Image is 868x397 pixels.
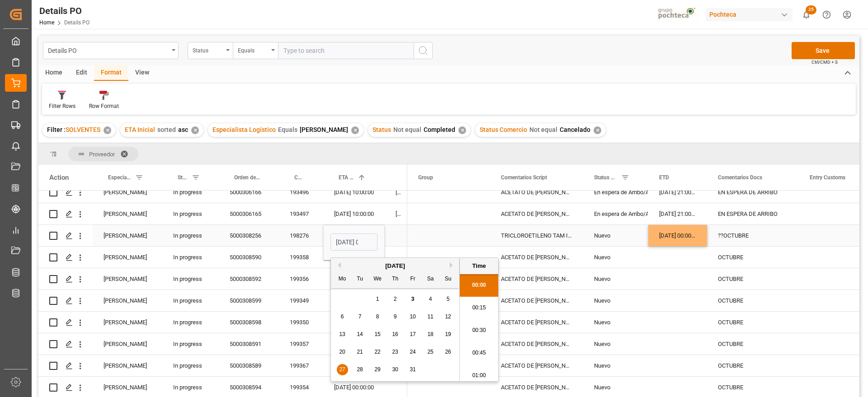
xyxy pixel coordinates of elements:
[162,203,219,224] div: In progress
[219,312,279,333] div: 5000308598
[162,247,219,268] div: In progress
[38,268,407,290] div: Press SPACE to select this row.
[341,313,344,320] span: 6
[323,268,385,290] div: [DATE] 00:00:00
[323,203,385,224] div: [DATE] 10:00:00
[594,225,637,246] div: Nuevo
[38,65,69,81] div: Home
[357,331,363,337] span: 14
[374,366,380,373] span: 29
[594,312,637,333] div: Nuevo
[443,311,454,322] div: Choose Sunday, October 12th, 2025
[372,364,383,375] div: Choose Wednesday, October 29th, 2025
[460,364,498,387] li: 01:00
[188,42,233,59] button: open menu
[162,268,219,290] div: In progress
[234,174,260,181] span: Orden de Compra nuevo
[219,182,279,203] div: 5000306166
[339,174,354,181] span: ETA Inicial
[66,126,100,133] span: SOLVENTES
[279,182,323,203] div: 193496
[810,174,845,181] span: Entry Customs
[162,312,219,333] div: In progress
[337,274,348,285] div: Mo
[125,126,155,133] span: ETA Inicial
[354,346,366,358] div: Choose Tuesday, October 21st, 2025
[212,126,276,133] span: Especialista Logístico
[357,349,363,355] span: 21
[490,290,583,311] div: ACETATO DE [PERSON_NAME] IMP GR (56874)
[392,366,398,373] span: 30
[418,174,433,181] span: Group
[38,247,407,268] div: Press SPACE to select this row.
[407,311,419,322] div: Choose Friday, October 10th, 2025
[374,331,380,337] span: 15
[93,268,162,290] div: [PERSON_NAME]
[407,274,419,285] div: Fr
[594,334,637,355] div: Nuevo
[39,19,54,26] a: Home
[462,262,496,271] div: Time
[490,333,583,355] div: ACETATO DE [PERSON_NAME] IMP GR (56874)
[162,290,219,311] div: In progress
[450,262,455,268] button: Next Month
[390,329,401,340] div: Choose Thursday, October 16th, 2025
[648,203,707,224] div: [DATE] 21:00:00
[294,174,304,181] span: Coupa nuevo
[330,234,377,251] input: DD-MM-YYYY HH:MM
[219,225,279,246] div: 5000308256
[560,126,590,133] span: Cancelado
[93,333,162,355] div: [PERSON_NAME]
[410,349,415,355] span: 24
[443,294,454,305] div: Choose Sunday, October 5th, 2025
[278,126,297,133] span: Equals
[354,329,366,340] div: Choose Tuesday, October 14th, 2025
[407,364,419,375] div: Choose Friday, October 31st, 2025
[394,313,397,320] span: 9
[414,42,433,59] button: search button
[337,311,348,322] div: Choose Monday, October 6th, 2025
[351,126,359,134] div: ✕
[458,126,466,134] div: ✕
[594,290,637,311] div: Nuevo
[39,4,90,18] div: Details PO
[373,126,391,133] span: Status
[707,290,799,311] div: OCTUBRE
[445,313,451,320] span: 12
[376,296,379,302] span: 1
[529,126,557,133] span: Not equal
[38,182,407,203] div: Press SPACE to select this row.
[300,126,348,133] span: [PERSON_NAME]
[354,364,366,375] div: Choose Tuesday, October 28th, 2025
[501,174,547,181] span: Comentarios Script
[157,126,176,133] span: sorted
[219,355,279,376] div: 5000308589
[357,366,363,373] span: 28
[339,366,345,373] span: 27
[162,333,219,355] div: In progress
[407,294,419,305] div: Choose Friday, October 3rd, 2025
[427,331,433,337] span: 18
[445,331,451,337] span: 19
[339,331,345,337] span: 13
[655,7,700,23] img: pochtecaImg.jpg_1689854062.jpg
[323,182,385,203] div: [DATE] 10:00:00
[337,329,348,340] div: Choose Monday, October 13th, 2025
[594,174,618,181] span: Status Comercio
[490,268,583,290] div: ACETATO DE [PERSON_NAME] IMP GR (56874)
[385,203,407,224] div: [DATE]
[392,349,398,355] span: 23
[372,311,383,322] div: Choose Wednesday, October 8th, 2025
[429,296,432,302] span: 4
[425,311,436,322] div: Choose Saturday, October 11th, 2025
[792,42,855,59] button: Save
[410,366,415,373] span: 31
[219,268,279,290] div: 5000308592
[707,333,799,355] div: OCTUBRE
[334,290,457,378] div: month 2025-10
[490,182,583,203] div: ACETATO DE [PERSON_NAME] IMP GR (56874)
[47,126,66,133] span: Filter :
[490,355,583,376] div: ACETATO DE [PERSON_NAME] IMP GR (56874)
[279,268,323,290] div: 199356
[374,349,380,355] span: 22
